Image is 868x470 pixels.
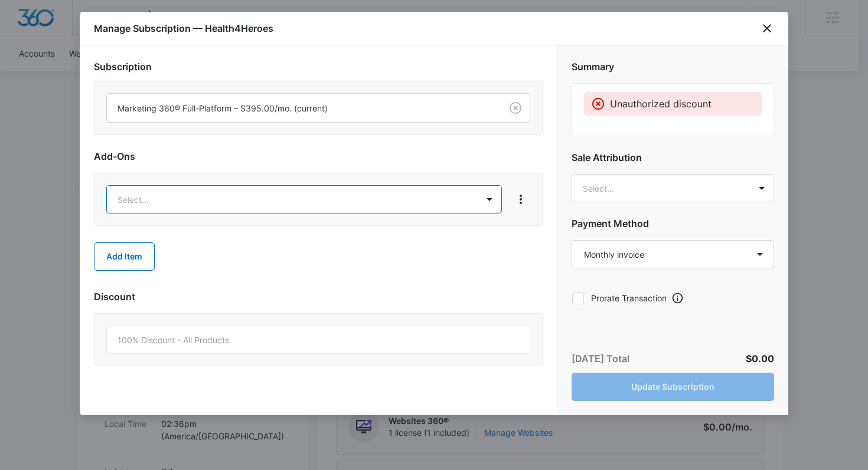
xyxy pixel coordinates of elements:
button: Add Item [94,242,155,271]
div: Domain Overview [45,70,106,77]
h2: Payment Method [572,216,774,231]
span: $0.00 [746,353,774,364]
h1: Manage Subscription — Health4Heroes [94,21,273,35]
button: View More [511,190,530,209]
img: tab_keywords_by_traffic_grey.svg [118,68,127,78]
div: v 4.0.25 [33,19,58,28]
h2: Sale Attribution [572,150,774,165]
h2: Add-Ons [94,149,543,163]
p: [DATE] Total [572,351,629,366]
div: Domain: [DOMAIN_NAME] [31,31,130,40]
img: website_grey.svg [19,31,28,40]
h2: Subscription [94,60,543,74]
input: Subscription [118,102,120,114]
p: Unauthorized discount [610,97,712,111]
h2: Discount [94,290,543,304]
img: tab_domain_overview_orange.svg [32,68,41,78]
img: logo_orange.svg [19,19,28,28]
div: Keywords by Traffic [130,70,199,77]
button: close [760,21,774,35]
label: Prorate Transaction [572,292,667,304]
button: Clear [506,98,525,117]
h2: Summary [572,60,774,74]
